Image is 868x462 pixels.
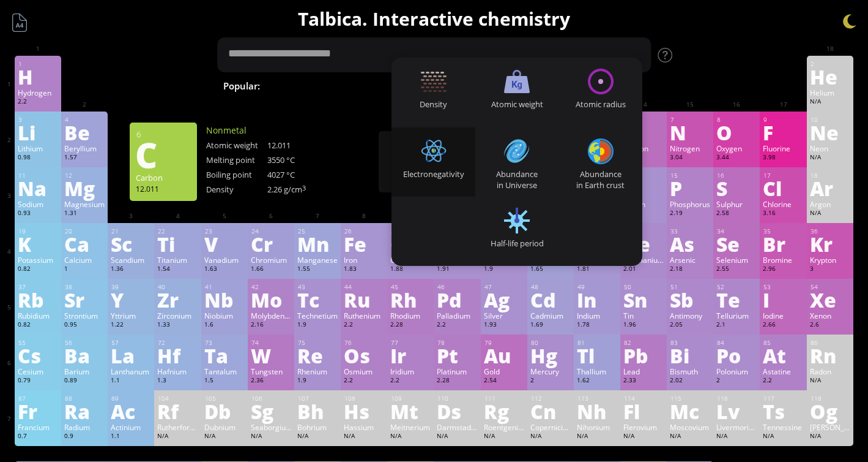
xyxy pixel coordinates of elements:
div: 9 [763,116,803,124]
div: 2 [530,376,571,386]
div: 1 [18,60,58,68]
div: 109 [391,395,431,403]
div: 2.2 [344,376,384,386]
div: 38 [65,283,105,291]
div: 52 [717,283,757,291]
div: 21 [111,227,151,235]
div: 2 [716,376,757,386]
div: Xe [810,290,850,309]
div: At [763,346,803,365]
div: Be [64,123,105,142]
div: 0.93 [18,209,58,219]
div: Manganese [297,255,338,265]
div: 24 [251,227,291,235]
div: Ir [390,346,431,365]
div: Krypton [810,255,850,265]
div: Gold [484,366,524,376]
div: Atomic weight [475,99,559,110]
div: Popular: [223,78,269,95]
div: N [670,123,710,142]
div: Ta [204,346,245,365]
div: Strontium [64,311,105,320]
div: Germanium [623,255,664,265]
div: Co [390,234,431,254]
div: 89 [111,395,151,403]
div: 2.01 [623,265,664,275]
div: 1.9 [297,376,338,386]
div: 1.65 [530,265,571,275]
div: Ruthenium [344,311,384,320]
div: 76 [344,339,384,347]
div: 19 [18,227,58,235]
div: Tantalum [204,366,245,376]
div: Lanthanum [111,366,151,376]
div: Calcium [64,255,105,265]
div: Astatine [763,366,803,376]
div: 12 [65,172,105,180]
div: 88 [65,395,105,403]
div: Boiling point [206,169,267,180]
div: 2.28 [437,376,477,386]
div: Nonmetal [206,124,328,136]
div: Ru [344,290,384,309]
div: 79 [484,339,524,347]
div: Ne [810,123,850,142]
div: 86 [811,339,850,347]
div: 104 [158,395,198,403]
div: 0.82 [18,320,58,330]
div: 2.16 [251,320,291,330]
div: 6 [624,116,664,124]
div: 53 [763,283,803,291]
div: Silver [484,311,524,320]
div: Y [111,290,151,309]
div: 1.6 [204,320,245,330]
div: 34 [717,227,757,235]
div: F [763,123,803,142]
div: Hf [157,346,198,365]
div: Abundance in Earth crust [559,169,643,191]
div: Zr [157,290,198,309]
div: 54 [811,283,850,291]
div: Mercury [530,366,571,376]
div: 39 [111,283,151,291]
div: W [251,346,291,365]
div: Iron [344,255,384,265]
div: I [763,290,803,309]
div: V [204,234,245,254]
div: 12.011 [136,184,191,194]
div: 1.3 [157,376,198,386]
div: Chromium [251,255,291,265]
div: Technetium [297,311,338,320]
div: 1.66 [251,265,291,275]
div: S [716,178,757,198]
div: Barium [64,366,105,376]
div: 2.2 [437,320,477,330]
div: 82 [624,339,664,347]
div: He [810,67,850,86]
div: Hafnium [157,366,198,376]
div: N/A [810,153,850,163]
div: H [18,67,58,86]
div: Rh [390,290,431,309]
div: Vanadium [204,255,245,265]
div: 1.55 [297,265,338,275]
div: Phosphorus [670,199,710,209]
div: 2.54 [484,376,524,386]
div: 80 [531,339,571,347]
div: 23 [205,227,245,235]
div: 78 [437,339,477,347]
div: Bromine [763,255,803,265]
div: 105 [205,395,245,403]
div: Radon [810,366,850,376]
div: Platinum [437,366,477,376]
div: 74 [251,339,291,347]
div: 2.26 g/cm [267,184,328,195]
div: Pb [623,346,664,365]
div: 2.28 [390,320,431,330]
div: 73 [205,339,245,347]
div: In [577,290,617,309]
div: Carbon [136,172,191,183]
div: Ti [157,234,198,254]
div: 1.93 [484,320,524,330]
div: 3550 °C [267,154,328,165]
